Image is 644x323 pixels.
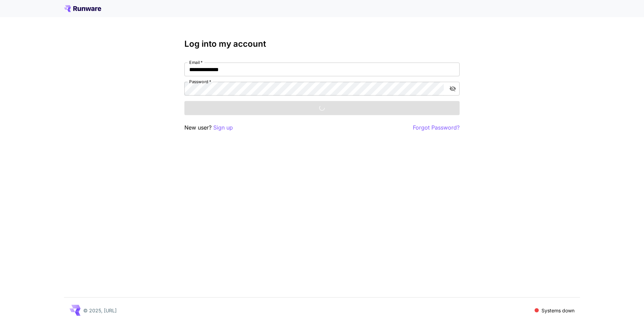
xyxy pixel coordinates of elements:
button: Sign up [213,123,233,132]
p: New user? [184,123,233,132]
p: © 2025, [URL] [83,307,117,314]
label: Password [189,79,211,85]
button: Forgot Password? [413,123,460,132]
button: toggle password visibility [447,82,459,95]
label: Email [189,59,203,65]
h3: Log into my account [184,39,460,49]
p: Systems down [541,307,575,314]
